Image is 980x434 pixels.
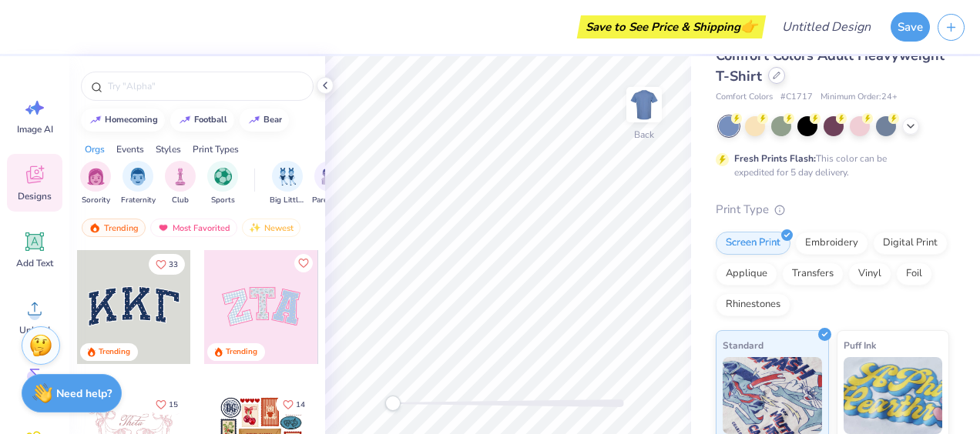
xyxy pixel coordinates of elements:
[89,222,101,233] img: trending.gif
[270,161,305,206] button: filter button
[211,195,235,206] span: Sports
[56,386,112,401] strong: Need help?
[821,91,898,104] span: Minimum Order: 24 +
[891,12,930,42] button: Save
[226,346,257,358] div: Trending
[240,108,289,132] button: bear
[169,261,178,269] span: 33
[89,115,102,125] img: trend_line.gif
[121,161,156,206] button: filter button
[740,17,757,35] span: 👉
[80,161,111,206] button: filter button
[165,161,196,206] button: filter button
[279,168,296,185] img: Big Little Reveal Image
[270,195,305,206] span: Big Little Reveal
[214,168,232,185] img: Sports Image
[87,168,105,185] img: Sorority Image
[116,142,144,156] div: Events
[207,161,238,206] div: filter for Sports
[81,108,165,132] button: homecoming
[296,401,305,409] span: 14
[270,161,305,206] div: filter for Big Little Reveal
[193,142,239,156] div: Print Types
[207,161,238,206] button: filter button
[105,115,158,124] div: homecoming
[716,262,777,285] div: Applique
[734,152,924,179] div: This color can be expedited for 5 day delivery.
[844,337,876,353] span: Puff Ink
[312,161,347,206] div: filter for Parent's Weekend
[80,161,111,206] div: filter for Sorority
[242,219,300,237] div: Newest
[723,357,822,434] img: Standard
[782,262,844,285] div: Transfers
[896,262,932,285] div: Foil
[172,168,189,185] img: Club Image
[157,222,169,233] img: most_fav.gif
[150,219,237,237] div: Most Favorited
[17,123,53,135] span: Image AI
[149,394,185,415] button: Like
[82,195,110,206] span: Sorority
[82,219,146,237] div: Trending
[121,161,156,206] div: filter for Fraternity
[85,142,105,156] div: Orgs
[795,232,868,255] div: Embroidery
[172,195,189,206] span: Club
[629,89,659,120] img: Back
[99,346,130,358] div: Trending
[276,394,312,415] button: Like
[734,152,816,165] strong: Fresh Prints Flash:
[312,161,347,206] button: filter button
[770,12,883,42] input: Untitled Design
[716,232,790,255] div: Screen Print
[179,115,191,125] img: trend_line.gif
[321,168,339,185] img: Parent's Weekend Image
[723,337,764,353] span: Standard
[716,201,949,219] div: Print Type
[780,91,813,104] span: # C1717
[165,161,196,206] div: filter for Club
[848,262,891,285] div: Vinyl
[716,91,773,104] span: Comfort Colors
[149,254,185,275] button: Like
[312,195,347,206] span: Parent's Weekend
[121,195,156,206] span: Fraternity
[385,396,401,411] div: Accessibility label
[716,293,790,316] div: Rhinestones
[169,401,178,409] span: 15
[248,115,260,125] img: trend_line.gif
[16,257,53,269] span: Add Text
[156,142,181,156] div: Styles
[581,15,762,38] div: Save to See Price & Shipping
[873,232,948,255] div: Digital Print
[263,115,282,124] div: bear
[129,168,146,185] img: Fraternity Image
[170,108,234,132] button: football
[194,115,227,124] div: football
[249,222,261,233] img: newest.gif
[294,254,313,272] button: Like
[18,190,52,202] span: Designs
[844,357,943,434] img: Puff Ink
[19,324,50,336] span: Upload
[634,128,654,142] div: Back
[106,78,304,94] input: Try "Alpha"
